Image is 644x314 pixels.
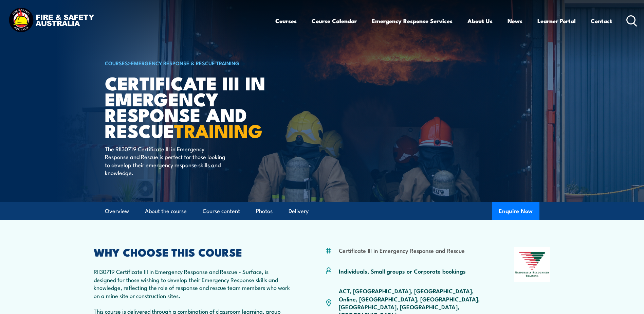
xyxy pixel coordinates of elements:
a: Contact [591,12,612,30]
a: About the course [145,202,187,220]
a: Course content [203,202,240,220]
a: COURSES [105,59,128,67]
a: Courses [275,12,297,30]
a: Photos [256,202,273,220]
p: Individuals, Small groups or Corporate bookings [339,267,466,275]
a: News [508,12,522,30]
li: Certificate III in Emergency Response and Rescue [339,246,465,254]
a: Delivery [289,202,309,220]
strong: TRAINING [174,116,262,144]
a: About Us [467,12,493,30]
a: Emergency Response & Rescue Training [131,59,239,67]
a: Course Calendar [312,12,357,30]
a: Learner Portal [537,12,576,30]
img: Nationally Recognised Training logo. [514,247,551,282]
a: Emergency Response Services [372,12,453,30]
p: The RII30719 Certificate III in Emergency Response and Rescue is perfect for those looking to dev... [105,145,229,177]
button: Enquire Now [492,202,539,220]
h1: Certificate III in Emergency Response and Rescue [105,75,273,138]
h6: > [105,59,273,67]
h2: WHY CHOOSE THIS COURSE [94,247,292,257]
a: Overview [105,202,129,220]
